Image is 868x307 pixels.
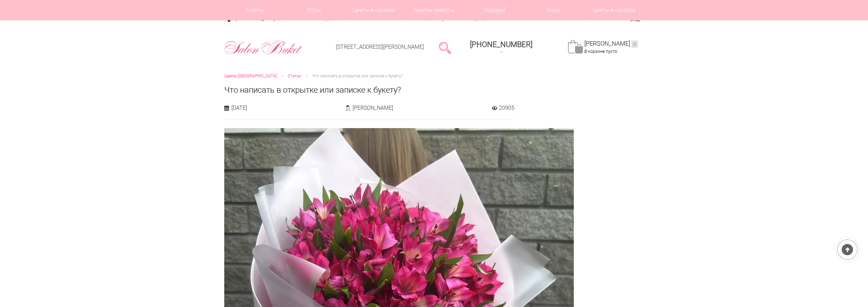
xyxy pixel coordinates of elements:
a: [STREET_ADDRESS][PERSON_NAME] [336,44,424,50]
a: [PERSON_NAME] [584,40,638,48]
span: Цветы [GEOGRAPHIC_DATA] [224,74,277,78]
span: В корзине пусто [584,49,617,54]
span: 20905 [499,104,514,111]
img: Цветы Нижний Новгород [224,39,302,56]
h1: Что написать в открытке или записке к букету? [224,84,644,96]
a: Статьи [288,73,301,80]
span: Статьи [288,74,301,78]
span: [PHONE_NUMBER] [470,40,532,49]
a: Цветы [GEOGRAPHIC_DATA] [224,73,277,80]
span: Что написать в открытке или записке к букету? [312,74,403,78]
span: [PERSON_NAME] [353,104,393,111]
a: [PHONE_NUMBER] [466,38,537,57]
span: [DATE] [231,104,247,111]
ins: 0 [631,41,638,48]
